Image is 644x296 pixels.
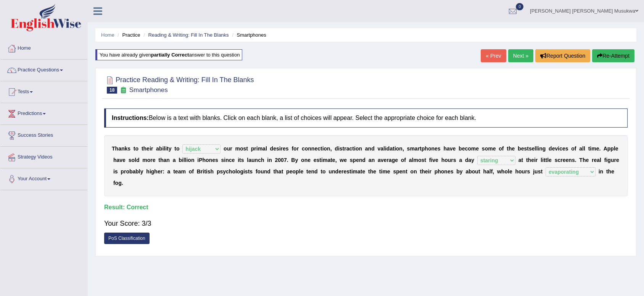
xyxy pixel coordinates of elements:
b: a [118,146,121,152]
b: a [116,157,119,163]
b: a [262,146,266,152]
b: n [304,157,308,163]
b: l [383,146,385,152]
b: b [159,146,163,152]
b: h [509,146,512,152]
b: s [276,146,279,152]
b: n [255,157,258,163]
b: h [143,146,147,152]
b: t [526,157,528,163]
b: i [590,146,591,152]
a: Home [0,38,87,57]
b: s [524,146,527,152]
b: s [482,146,485,152]
b: i [238,157,239,163]
b: a [327,157,330,163]
b: s [317,157,320,163]
b: h [443,146,447,152]
a: Success Stories [0,125,87,144]
b: n [539,146,543,152]
b: c [302,146,305,152]
b: e [122,157,126,163]
b: n [359,157,362,163]
b: i [150,146,151,152]
b: s [340,146,343,152]
b: u [448,157,451,163]
a: PoS Classification [104,233,150,244]
b: T [112,146,115,152]
b: e [512,146,515,152]
b: a [459,157,462,163]
b: w [340,157,344,163]
b: p [251,146,254,152]
b: d [362,157,366,163]
b: m [235,146,240,152]
b: e [462,146,465,152]
b: i [322,146,324,152]
b: e [232,157,235,163]
b: a [469,157,472,163]
b: c [559,146,562,152]
b: e [384,157,387,163]
b: e [562,146,565,152]
b: s [438,146,441,152]
b: l [614,146,615,152]
b: p [422,146,425,152]
b: P [199,157,202,163]
b: a [156,146,159,152]
b: l [600,157,601,163]
b: e [549,157,552,163]
b: u [227,146,230,152]
b: r [151,146,153,152]
b: a [173,157,176,163]
b: 7 [284,157,287,163]
b: l [582,146,584,152]
b: a [346,146,349,152]
b: t [134,146,135,152]
b: f [575,146,576,152]
b: o [444,157,448,163]
b: o [468,146,471,152]
button: Re-Attempt [592,49,634,62]
b: t [319,157,321,163]
b: i [224,157,225,163]
b: l [584,146,585,152]
b: v [119,157,122,163]
b: s [215,157,218,163]
b: t [239,157,241,163]
b: t [507,146,509,152]
b: h [425,146,428,152]
a: Next » [508,49,533,62]
b: g [392,157,395,163]
b: h [160,157,164,163]
b: y [295,157,298,163]
b: r [592,157,594,163]
b: t [424,157,426,163]
b: e [563,157,566,163]
b: r [560,157,562,163]
b: c [465,146,468,152]
span: 18 [107,87,117,94]
b: t [588,146,590,152]
b: d [386,146,390,152]
b: h [583,157,586,163]
b: d [465,157,469,163]
b: n [191,157,195,163]
b: p [353,157,356,163]
b: i [165,146,167,152]
b: o [147,157,151,163]
b: s [555,157,558,163]
a: Predictions [0,103,87,122]
b: s [453,157,456,163]
b: s [407,146,410,152]
b: r [150,157,152,163]
b: o [176,146,180,152]
h2: Practice Reading & Writing: Fill In The Blanks [104,74,254,94]
b: o [396,146,399,152]
a: Practice Questions [0,60,87,79]
b: n [209,157,213,163]
b: l [412,157,414,163]
b: t [420,146,422,152]
b: v [432,157,435,163]
b: b [179,157,182,163]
